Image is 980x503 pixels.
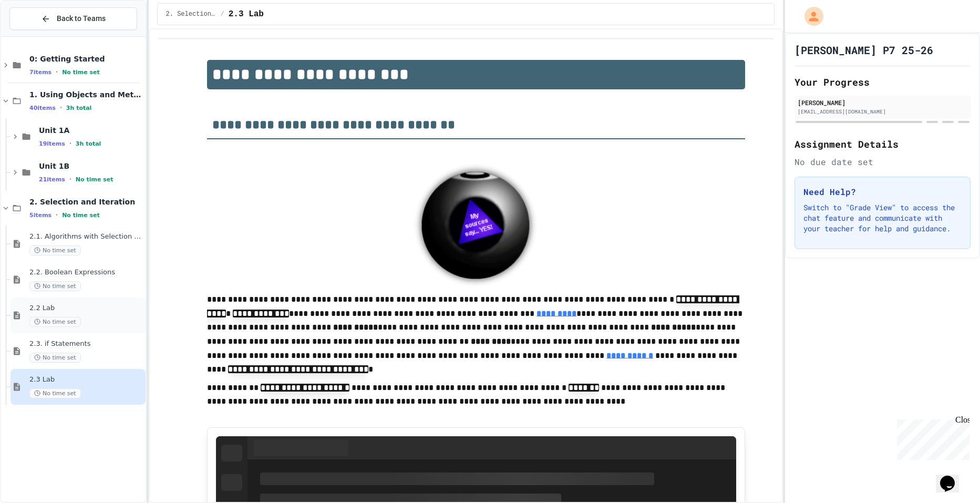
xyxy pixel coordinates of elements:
[29,105,56,111] span: 40 items
[29,304,143,313] span: 2.2 Lab
[795,43,933,57] h1: [PERSON_NAME] P7 25-26
[229,8,264,20] span: 2.3 Lab
[29,197,143,207] span: 2. Selection and Iteration
[29,245,81,255] span: No time set
[39,161,143,171] span: Unit 1B
[4,4,73,67] div: Chat with us now!Close
[29,317,81,327] span: No time set
[803,186,962,198] h3: Need Help?
[221,10,224,18] span: /
[29,268,143,277] span: 2.2. Boolean Expressions
[56,211,58,219] span: •
[69,175,71,183] span: •
[29,353,81,363] span: No time set
[29,232,143,241] span: 2.1. Algorithms with Selection and Repetition
[39,140,65,147] span: 19 items
[793,4,826,28] div: My Account
[66,105,92,111] span: 3h total
[9,7,137,30] button: Back to Teams
[62,212,100,219] span: No time set
[936,461,969,492] iframe: chat widget
[166,10,216,18] span: 2. Selection and Iteration
[29,388,81,398] span: No time set
[893,415,969,460] iframe: chat widget
[29,212,51,219] span: 5 items
[29,375,143,384] span: 2.3 Lab
[803,202,962,234] p: Switch to "Grade View" to access the chat feature and communicate with your teacher for help and ...
[29,340,143,348] span: 2.3. if Statements
[795,156,971,168] div: No due date set
[795,75,971,89] h2: Your Progress
[56,68,58,76] span: •
[29,69,51,76] span: 7 items
[62,69,100,76] span: No time set
[57,13,106,24] span: Back to Teams
[795,137,971,151] h2: Assignment Details
[39,126,143,135] span: Unit 1A
[798,98,967,107] div: [PERSON_NAME]
[29,54,143,64] span: 0: Getting Started
[76,140,101,147] span: 3h total
[39,176,65,183] span: 21 items
[60,104,62,112] span: •
[69,139,71,148] span: •
[798,108,967,116] div: [EMAIL_ADDRESS][DOMAIN_NAME]
[76,176,114,183] span: No time set
[29,90,143,99] span: 1. Using Objects and Methods
[29,281,81,291] span: No time set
